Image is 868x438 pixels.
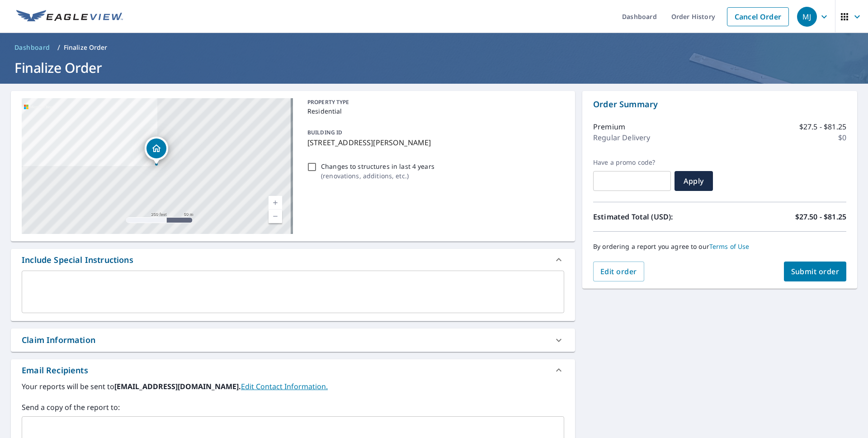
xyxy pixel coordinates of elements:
label: Send a copy of the report to: [22,402,564,413]
a: Current Level 17, Zoom In [269,196,282,209]
span: Dashboard [14,43,50,52]
p: By ordering a report you agree to our [593,243,846,251]
p: ( renovations, additions, etc. ) [321,171,434,181]
p: Premium [593,121,625,132]
span: Edit order [600,267,637,276]
div: Include Special Instructions [22,254,133,266]
p: [STREET_ADDRESS][PERSON_NAME] [307,137,561,148]
button: Submit order [784,262,847,281]
label: Have a promo code? [593,158,671,167]
p: $0 [838,132,846,143]
a: Terms of Use [709,242,750,251]
div: MJ [797,7,817,27]
p: $27.50 - $81.25 [795,211,846,222]
button: Edit order [593,262,644,281]
b: [EMAIL_ADDRESS][DOMAIN_NAME]. [114,381,241,391]
p: Changes to structures in last 4 years [321,162,434,171]
p: Residential [307,106,561,116]
nav: breadcrumb [11,40,857,55]
div: Claim Information [11,328,575,352]
div: Dropped pin, building 1, Residential property, 18330 Patti Ln Brookfield, WI 53045 [145,137,168,165]
div: Claim Information [22,334,95,346]
li: / [57,42,60,53]
p: Order Summary [593,98,846,110]
a: Dashboard [11,40,54,55]
p: Estimated Total (USD): [593,211,720,222]
p: Finalize Order [64,43,108,52]
p: BUILDING ID [307,129,342,136]
p: $27.5 - $81.25 [799,121,846,132]
label: Your reports will be sent to [22,381,564,392]
p: PROPERTY TYPE [307,98,561,106]
span: Submit order [791,267,840,276]
div: Include Special Instructions [11,249,575,271]
a: Current Level 17, Zoom Out [269,209,282,223]
button: Apply [675,171,713,191]
p: Regular Delivery [593,132,650,143]
img: EV Logo [16,10,123,24]
span: Apply [682,176,706,186]
a: EditContactInfo [241,381,328,391]
div: Email Recipients [22,364,88,376]
a: Cancel Order [727,7,789,26]
div: Email Recipients [11,359,575,381]
h1: Finalize Order [11,58,857,77]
